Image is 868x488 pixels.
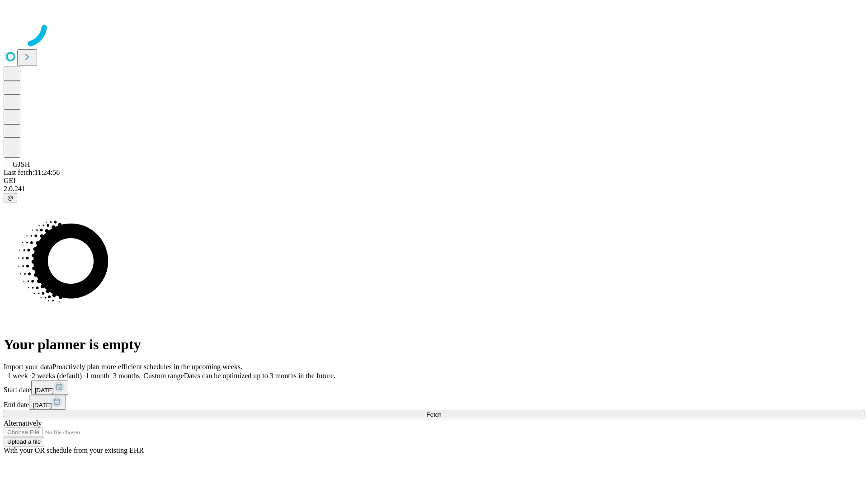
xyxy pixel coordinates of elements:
[31,380,68,395] button: [DATE]
[29,395,66,410] button: [DATE]
[143,372,184,380] span: Custom range
[4,193,17,202] button: @
[52,363,242,371] span: Proactively plan more efficient schedules in the upcoming weeks.
[4,446,144,454] span: With your OR schedule from your existing EHR
[7,194,14,201] span: @
[113,372,140,380] span: 3 months
[4,395,864,410] div: End date
[35,387,54,394] span: [DATE]
[13,160,30,168] span: GJSH
[4,419,42,427] span: Alternatively
[4,177,864,185] div: GEI
[4,437,44,446] button: Upload a file
[4,336,864,353] h1: Your planner is empty
[7,372,28,380] span: 1 week
[426,411,441,418] span: Fetch
[4,380,864,395] div: Start date
[4,169,60,176] span: Last fetch: 11:24:56
[4,185,864,193] div: 2.0.241
[32,372,82,380] span: 2 weeks (default)
[4,410,864,419] button: Fetch
[33,402,52,408] span: [DATE]
[85,372,109,380] span: 1 month
[4,363,52,371] span: Import your data
[184,372,335,380] span: Dates can be optimized up to 3 months in the future.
